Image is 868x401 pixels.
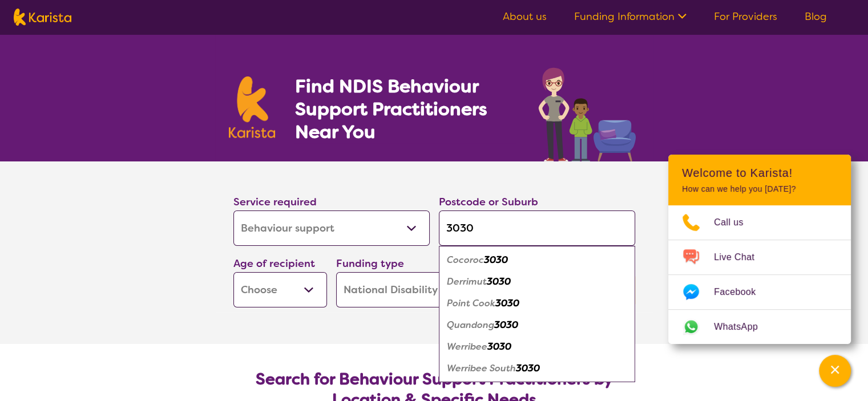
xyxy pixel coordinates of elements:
[484,254,508,266] em: 3030
[714,318,772,335] span: WhatsApp
[668,155,851,344] div: Channel Menu
[14,9,71,26] img: Karista logo
[445,293,629,314] div: Point Cook 3030
[805,10,827,23] a: Blog
[447,276,487,287] em: Derrimut
[819,355,851,387] button: Channel Menu
[233,257,315,270] label: Age of recipient
[494,319,518,331] em: 3030
[487,276,511,287] em: 3030
[714,214,757,231] span: Call us
[714,10,777,23] a: For Providers
[439,195,538,209] label: Postcode or Suburb
[439,210,635,246] input: Type
[445,249,629,271] div: Cocoroc 3030
[229,76,276,138] img: Karista logo
[445,271,629,293] div: Derrimut 3030
[503,10,547,23] a: About us
[714,249,768,266] span: Live Chat
[447,297,495,309] em: Point Cook
[495,297,519,309] em: 3030
[682,184,837,194] p: How can we help you [DATE]?
[682,166,837,180] h2: Welcome to Karista!
[714,283,769,301] span: Facebook
[294,75,515,143] h1: Find NDIS Behaviour Support Practitioners Near You
[516,362,540,374] em: 3030
[574,10,687,23] a: Funding Information
[336,257,404,270] label: Funding type
[668,205,851,344] ul: Choose channel
[445,336,629,358] div: Werribee 3030
[447,254,484,266] em: Cocoroc
[447,362,516,374] em: Werribee South
[447,319,494,331] em: Quandong
[445,358,629,379] div: Werribee South 3030
[447,341,487,353] em: Werribee
[668,310,851,344] a: Web link opens in a new tab.
[445,314,629,336] div: Quandong 3030
[487,341,511,353] em: 3030
[233,195,317,209] label: Service required
[535,62,640,161] img: behaviour-support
